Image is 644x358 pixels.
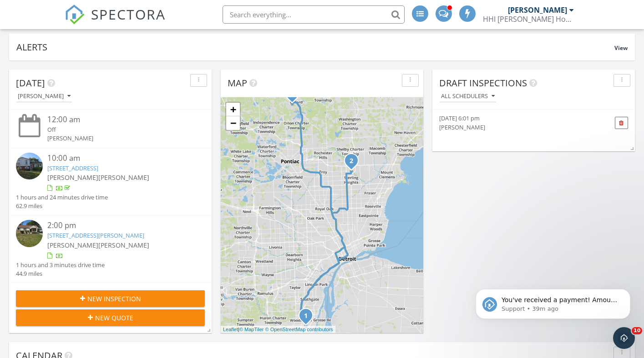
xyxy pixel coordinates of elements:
[265,327,333,332] a: © OpenStreetMap contributors
[47,134,189,143] div: [PERSON_NAME]
[47,173,98,182] span: [PERSON_NAME]
[613,327,635,349] iframe: Intercom live chat
[16,193,108,202] div: 1 hours and 24 minutes drive time
[47,231,144,239] a: [STREET_ADDRESS][PERSON_NAME]
[239,327,264,332] a: © MapTiler
[18,93,71,99] div: [PERSON_NAME]
[16,153,205,211] a: 10:00 am [STREET_ADDRESS] [PERSON_NAME][PERSON_NAME] 1 hours and 24 minutes drive time 62.9 miles
[439,123,597,132] div: [PERSON_NAME]
[350,158,353,164] i: 2
[16,261,105,269] div: 1 hours and 3 minutes drive time
[98,241,149,249] span: [PERSON_NAME]
[16,309,205,326] button: New Quote
[87,294,141,303] span: New Inspection
[40,26,157,142] span: You've received a payment! Amount $550.00 Fee $0.00 Net $550.00 Transaction # pi_3SC5WsK7snlDGpRF...
[221,326,335,333] div: |
[16,269,105,278] div: 44.9 miles
[95,313,133,323] span: New Quote
[632,327,642,334] span: 10
[16,153,43,179] img: 9564012%2Fcover_photos%2FipS0aHckqni8qDrPwwie%2Fsmall.jpg
[226,103,240,116] a: Zoom in
[439,114,597,131] a: [DATE] 6:01 pm [PERSON_NAME]
[47,153,189,164] div: 10:00 am
[439,90,497,103] button: All schedulers
[40,35,157,43] p: Message from Support, sent 39m ago
[462,270,644,333] iframe: Intercom notifications message
[91,5,166,24] span: SPECTORA
[306,315,311,321] div: 19043 Hyde Park Dr, Trenton, MI 48183
[223,5,405,24] input: Search everything...
[292,93,298,99] div: 414 Davis Lake Drive , Oxford Mi 48371
[98,173,149,182] span: [PERSON_NAME]
[304,313,308,319] i: 1
[226,116,240,130] a: Zoom out
[483,15,574,24] div: HHI Hodge Home Inspections
[223,327,238,332] a: Leaflet
[16,220,205,278] a: 2:00 pm [STREET_ADDRESS][PERSON_NAME] [PERSON_NAME][PERSON_NAME] 1 hours and 3 minutes drive time...
[47,164,98,172] a: [STREET_ADDRESS]
[351,160,357,166] div: 8125 Ogden Dr, Sterling Heights, MI 48314
[65,5,85,25] img: The Best Home Inspection Software - Spectora
[47,220,189,231] div: 2:00 pm
[439,77,527,89] span: Draft Inspections
[614,44,628,52] span: View
[47,241,98,249] span: [PERSON_NAME]
[439,114,597,123] div: [DATE] 6:01 pm
[16,202,108,210] div: 62.9 miles
[65,12,166,31] a: SPECTORA
[47,125,189,134] div: Off
[16,290,205,307] button: New Inspection
[16,220,43,247] img: 9564333%2Freports%2Ff99aee7d-31e0-41c8-815a-0bdaecb2d844%2Fcover_photos%2Fgx5ERbYn4ZCimloTYesp%2F...
[228,77,247,89] span: Map
[441,93,495,99] div: All schedulers
[47,114,189,125] div: 12:00 am
[16,77,45,89] span: [DATE]
[508,5,567,15] div: [PERSON_NAME]
[16,41,614,53] div: Alerts
[16,90,72,103] button: [PERSON_NAME]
